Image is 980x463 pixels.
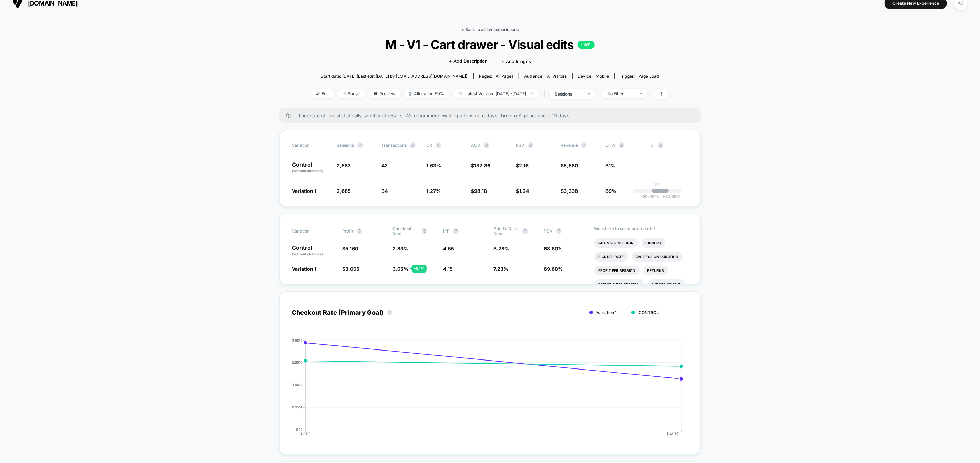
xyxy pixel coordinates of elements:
span: Page Load [639,73,659,79]
span: + [662,194,665,199]
span: Profit [342,228,353,234]
img: edit [316,92,320,95]
a: < Back to all live experiences [461,27,519,32]
span: + Add Description [449,58,488,65]
span: Add To Cart Rate [493,226,519,236]
button: ? [357,228,362,234]
span: $ [516,188,529,194]
span: Sessions [337,142,354,148]
span: Variation 1 [292,188,316,194]
span: Revenue [561,142,578,148]
li: Profit Per Session [594,266,640,275]
p: 0% [654,182,661,187]
span: 5,580 [564,162,578,168]
span: | [542,89,550,99]
span: 1.27 % [426,188,441,194]
span: + Add Images [501,59,531,64]
span: $ [471,188,487,194]
li: Pages Per Session [594,238,638,248]
span: 2.83 % [393,246,409,252]
button: ? [387,310,392,315]
span: All Visitors [547,73,567,79]
div: No Filter [607,91,635,96]
p: LIVE [578,41,595,49]
div: + 8.1 % [412,265,427,273]
img: end [531,93,534,94]
li: Returns Per Session [594,279,644,289]
span: 7.23 % [493,266,508,272]
button: ? [556,228,562,234]
button: ? [436,142,441,148]
button: ? [357,142,363,148]
span: 68.60 % [544,246,563,252]
p: | [656,187,658,193]
li: Signups Rate [594,252,628,262]
span: Transactions [381,142,407,148]
span: $ [471,162,490,168]
span: 1.24 [519,188,529,194]
div: sessions [555,91,582,97]
span: (without changes) [292,252,323,256]
span: Start date: [DATE] (Last edit [DATE] by [EMAIL_ADDRESS][DOMAIN_NAME]) [321,73,467,79]
span: 2.16 [519,162,529,168]
span: $ [342,266,359,272]
span: 3,338 [564,188,578,194]
span: CI [650,142,688,148]
tspan: 3.80% [292,338,303,342]
span: Device: [572,73,614,79]
li: Signups [642,238,665,248]
span: Variation 1 [596,310,617,315]
div: Trigger: [620,73,659,79]
div: Audience: [524,73,567,79]
span: 34 [381,188,388,194]
tspan: [DATE] [300,432,311,436]
button: ? [522,228,528,234]
img: end [343,92,346,95]
span: 3.05 % [393,266,409,272]
p: Control [292,162,330,174]
span: 31% [605,162,615,168]
span: -20.98 % [641,194,659,199]
span: PSV [516,142,524,148]
span: $ [516,162,529,168]
button: ? [658,142,663,148]
span: 2,583 [337,162,351,168]
span: 132.86 [474,162,490,168]
p: Would like to see more reports? [594,226,688,231]
span: Latest Version: [DATE] - [DATE] [453,89,539,98]
span: $ [561,188,578,194]
span: 69% [605,188,616,194]
button: ? [422,228,427,234]
span: $ [342,246,358,252]
span: There are still no statistically significant results. We recommend waiting a few more days . Time... [298,112,687,118]
img: end [588,93,590,95]
li: Returns [643,266,668,275]
span: PDV [544,228,553,234]
span: $ [561,162,578,168]
img: end [640,93,642,94]
span: Edit [311,89,334,98]
img: calendar [458,92,462,95]
span: Checkout Rate [393,226,418,236]
li: Subscriptions [647,279,685,289]
span: 8.28 % [493,246,509,252]
span: Pause [337,89,365,98]
span: M - V1 - Cart drawer - Visual edits [329,37,651,52]
span: 2,685 [337,188,351,194]
li: Avg Session Duration [632,252,683,262]
span: mobile [596,73,609,79]
span: Variation 1 [292,266,316,272]
span: (without changes) [292,169,323,173]
span: Preview [368,89,401,98]
tspan: 2.85% [292,360,303,364]
span: 4.15 [443,266,453,272]
img: rebalance [409,92,412,96]
span: 47.65 % [659,194,681,199]
button: ? [581,142,587,148]
button: ? [484,142,489,148]
span: CONTROL [639,310,659,315]
div: CHECKOUT_RATE [285,338,681,442]
tspan: 0.95% [292,405,303,409]
tspan: 0 % [296,427,303,432]
div: Pages: [479,73,513,79]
